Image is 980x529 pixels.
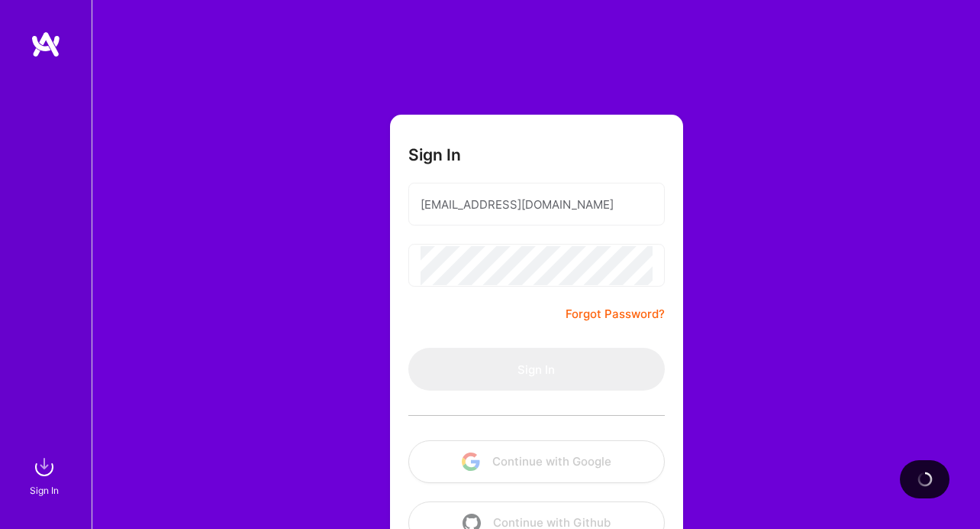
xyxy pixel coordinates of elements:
img: sign in [29,452,60,482]
h3: Sign In [408,145,461,164]
a: Forgot Password? [566,305,665,323]
img: loading [917,471,933,488]
a: sign inSign In [32,452,60,498]
button: Continue with Google [408,440,665,483]
input: Email... [421,185,653,224]
button: Sign In [408,348,665,391]
img: icon [462,453,480,471]
img: logo [31,31,61,58]
div: Sign In [30,482,59,498]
